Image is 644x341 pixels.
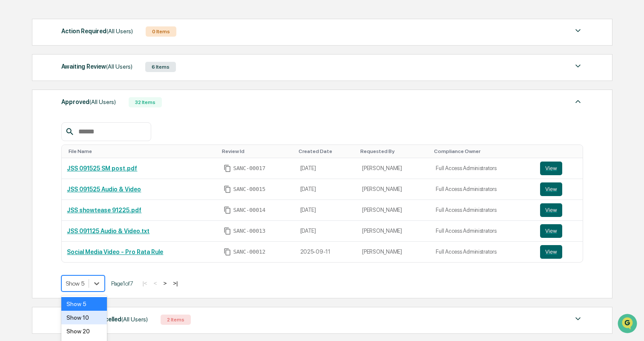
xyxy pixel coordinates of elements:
[540,224,562,238] button: View
[540,182,562,196] button: View
[5,104,58,119] a: 🖐️Preclearance
[431,242,535,262] td: Full Access Administrators
[121,316,148,323] span: (All Users)
[67,228,149,234] a: JSS 091125 Audio & Video.txt
[540,162,578,175] a: View
[573,96,583,107] img: caret
[67,165,137,172] a: JSS 091525 SM post.pdf
[295,200,357,221] td: [DATE]
[540,182,578,196] a: View
[224,185,231,193] span: Copy Id
[61,324,106,338] div: Show 20
[9,18,155,32] p: How can we help?
[9,65,24,81] img: 1746055101610-c473b297-6a78-478c-a979-82029cc54cd1
[61,26,133,37] div: Action Required
[9,124,15,131] div: 🔎
[111,280,133,287] span: Page 1 of 7
[161,280,169,287] button: >
[58,104,109,119] a: 🗄️Attestations
[61,297,106,311] div: Show 5
[357,200,431,221] td: [PERSON_NAME]
[540,224,578,238] a: View
[67,186,141,193] a: JSS 091525 Audio & Video
[60,144,103,151] a: Powered byPylon
[9,108,15,115] div: 🖐️
[224,227,231,235] span: Copy Id
[67,207,141,214] a: JSS showtease 91225.pdf
[61,96,116,107] div: Approved
[431,221,535,242] td: Full Access Administrators
[89,98,116,105] span: (All Users)
[295,158,357,179] td: [DATE]
[299,148,354,154] div: Toggle SortBy
[540,203,578,217] a: View
[617,313,640,336] iframe: Open customer support
[106,28,133,35] span: (All Users)
[29,65,140,74] div: Start new chat
[17,124,54,132] span: Data Lookup
[573,26,583,36] img: caret
[295,221,357,242] td: [DATE]
[540,245,562,259] button: View
[224,165,231,172] span: Copy Id
[224,206,231,214] span: Copy Id
[233,249,265,255] span: SANC-00012
[357,221,431,242] td: [PERSON_NAME]
[170,280,180,287] button: >|
[434,148,532,154] div: Toggle SortBy
[222,148,291,154] div: Toggle SortBy
[62,108,69,115] div: 🗄️
[161,315,191,325] div: 2 Items
[233,228,265,234] span: SANC-00013
[542,148,579,154] div: Toggle SortBy
[540,245,578,259] a: View
[431,179,535,200] td: Full Access Administrators
[573,61,583,71] img: caret
[67,249,163,255] a: Social Media Video - Pro Rata Rule
[17,107,55,116] span: Preclearance
[61,311,106,324] div: Show 10
[106,63,132,70] span: (All Users)
[540,203,562,217] button: View
[540,162,562,175] button: View
[295,242,357,262] td: 2025-09-11
[145,62,176,72] div: 6 Items
[360,148,427,154] div: Toggle SortBy
[573,314,583,324] img: caret
[233,207,265,214] span: SANC-00014
[295,179,357,200] td: [DATE]
[151,280,160,287] button: <
[61,61,132,72] div: Awaiting Review
[145,68,155,78] button: Start new chat
[5,120,57,136] a: 🔎Data Lookup
[70,107,106,116] span: Attestations
[29,74,108,81] div: We're available if you need us!
[233,165,265,172] span: SANC-00017
[357,158,431,179] td: [PERSON_NAME]
[431,200,535,221] td: Full Access Administrators
[357,242,431,262] td: [PERSON_NAME]
[129,97,162,107] div: 32 Items
[233,186,265,193] span: SANC-00015
[357,179,431,200] td: [PERSON_NAME]
[431,158,535,179] td: Full Access Administrators
[140,280,149,287] button: |<
[69,148,215,154] div: Toggle SortBy
[224,248,231,256] span: Copy Id
[85,144,103,151] span: Pylon
[146,26,176,37] div: 0 Items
